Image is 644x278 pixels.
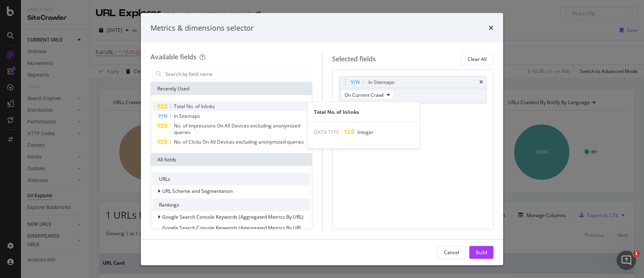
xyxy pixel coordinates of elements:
[165,68,310,80] input: Search by field name
[368,78,394,86] div: In Sitemaps
[314,128,341,135] span: DATA TYPE:
[489,23,493,33] div: times
[174,122,300,136] span: No. of Impressions On All Devices excluding anonymized queries
[345,91,384,98] span: On Current Crawl
[476,249,487,255] div: Build
[357,128,374,135] span: Integer
[339,76,487,103] div: In SitemapstimesOn Current Crawl
[437,246,466,259] button: Cancel
[153,173,310,186] div: URLs
[162,213,303,220] span: Google Search Console Keywords (Aggregated Metrics By URL)
[617,251,636,270] iframe: Intercom live chat
[174,113,200,119] span: In Sitemaps
[469,246,493,259] button: Build
[153,199,310,211] div: Rankings
[479,80,483,85] div: times
[444,249,459,255] div: Cancel
[151,153,312,166] div: All fields
[633,251,640,257] span: 1
[174,103,215,110] span: Total No. of Inlinks
[341,90,394,100] button: On Current Crawl
[174,138,304,145] span: No. of Clicks On All Devices excluding anonymized queries
[151,52,196,61] div: Available fields
[308,108,419,115] div: Total No. of Inlinks
[151,23,254,33] div: Metrics & dimensions selector
[468,55,487,62] div: Clear All
[162,224,302,238] span: Google Search Console Keywords (Aggregated Metrics By URL and Country)
[332,54,376,63] div: Selected fields
[151,82,312,95] div: Recently Used
[461,52,493,65] button: Clear All
[162,188,233,194] span: URL Scheme and Segmentation
[141,13,503,265] div: modal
